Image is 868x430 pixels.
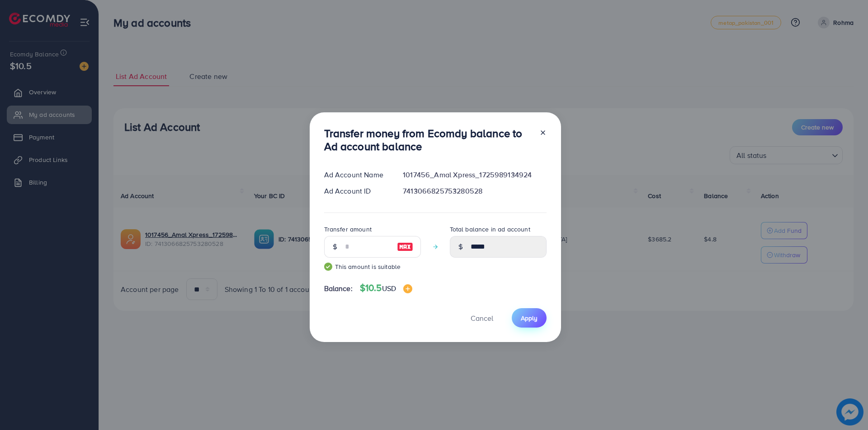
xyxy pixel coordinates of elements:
div: 1017456_Amal Xpress_1725989134924 [396,170,553,180]
button: Apply [512,308,547,328]
span: USD [382,283,396,293]
h4: $10.5 [360,282,412,294]
h3: Transfer money from Ecomdy balance to Ad account balance [324,127,532,153]
img: image [397,241,413,252]
div: 7413066825753280528 [396,186,553,196]
img: image [403,284,412,293]
img: guide [324,263,332,271]
small: This amount is suitable [324,262,421,271]
div: Ad Account ID [317,186,396,196]
button: Cancel [459,308,505,328]
div: Ad Account Name [317,170,396,180]
label: Total balance in ad account [450,225,530,234]
span: Apply [521,314,538,323]
span: Cancel [471,313,493,323]
span: Balance: [324,283,353,294]
label: Transfer amount [324,225,372,234]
